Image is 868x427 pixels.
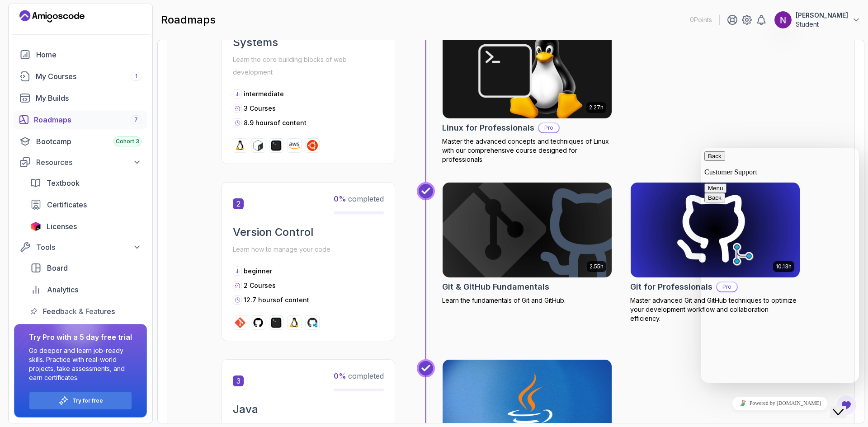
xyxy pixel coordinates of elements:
[29,346,132,382] p: Go deeper and learn job-ready skills. Practice with real-world projects, take assessments, and ea...
[25,259,147,277] a: board
[307,140,318,151] img: ubuntu logo
[116,138,139,145] span: Cohort 3
[442,281,549,293] h2: Git & GitHub Fundamentals
[442,23,612,164] a: Linux for Professionals card2.27hLinux for ProfessionalsProMaster the advanced concepts and techn...
[47,199,87,210] span: Certificates
[442,137,612,164] p: Master the advanced concepts and techniques of Linux with our comprehensive course designed for p...
[235,317,245,328] img: git logo
[334,371,346,380] span: 0 %
[233,402,384,417] h2: Java
[796,20,848,29] p: Student
[630,182,800,323] a: Git for Professionals card10.13hGit for ProfessionalsProMaster advanced Git and GitHub techniques...
[233,198,244,209] span: 2
[161,13,216,27] h2: roadmaps
[244,296,309,305] p: 12.7 hours of content
[14,111,147,129] a: roadmaps
[29,391,132,410] button: Try for free
[244,89,284,99] p: intermediate
[774,11,792,28] img: user profile image
[233,243,384,256] p: Learn how to manage your code
[14,46,147,64] a: home
[334,194,384,203] span: completed
[271,317,282,328] img: terminal logo
[701,148,859,383] iframe: chat widget
[442,296,612,305] p: Learn the fundamentals of Git and GitHub.
[36,93,142,103] div: My Builds
[830,391,859,418] iframe: chat widget
[47,284,78,295] span: Analytics
[235,140,245,151] img: linux logo
[253,317,264,328] img: github logo
[442,182,612,305] a: Git & GitHub Fundamentals card2.55hGit & GitHub FundamentalsLearn the fundamentals of Git and Git...
[334,194,346,203] span: 0 %
[244,282,276,289] span: 2 Courses
[233,225,384,239] h2: Version Control
[36,49,142,60] div: Home
[14,67,147,85] a: courses
[589,104,604,111] p: 2.27h
[25,281,147,299] a: analytics
[135,73,137,80] span: 1
[630,296,800,323] p: Master advanced Git and GitHub techniques to optimize your development workflow and collaboration...
[334,371,384,380] span: completed
[43,306,115,317] span: Feedback & Features
[25,174,147,192] a: textbook
[36,242,142,253] div: Tools
[72,397,103,404] a: Try for free
[233,53,384,79] p: Learn the core building blocks of web development
[36,136,142,147] div: Bootcamp
[774,11,861,29] button: user profile image[PERSON_NAME]Student
[36,157,142,168] div: Resources
[14,154,147,170] button: Resources
[25,196,147,214] a: certificates
[30,222,41,231] img: jetbrains icon
[14,239,147,255] button: Tools
[134,116,138,123] span: 7
[253,140,264,151] img: bash logo
[19,9,85,23] a: Landing page
[47,263,68,273] span: Board
[442,122,534,134] h2: Linux for Professionals
[36,71,142,82] div: My Courses
[47,178,80,188] span: Textbook
[307,317,318,328] img: codespaces logo
[289,140,300,151] img: aws logo
[244,118,307,127] p: 8.9 hours of content
[244,104,276,112] span: 3 Courses
[796,11,848,20] p: [PERSON_NAME]
[539,123,559,132] p: Pro
[34,114,142,125] div: Roadmaps
[631,183,800,277] img: Git for Professionals card
[443,183,612,277] img: Git & GitHub Fundamentals card
[630,281,712,293] h2: Git for Professionals
[233,375,244,386] span: 3
[701,393,859,413] iframe: chat widget
[443,24,612,119] img: Linux for Professionals card
[14,132,147,150] a: bootcamp
[289,317,300,328] img: linux logo
[25,302,147,320] a: feedback
[14,89,147,107] a: builds
[25,217,147,235] a: licenses
[590,263,604,270] p: 2.55h
[690,15,712,24] p: 0 Points
[47,221,77,232] span: Licenses
[271,140,282,151] img: terminal logo
[244,267,272,276] p: beginner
